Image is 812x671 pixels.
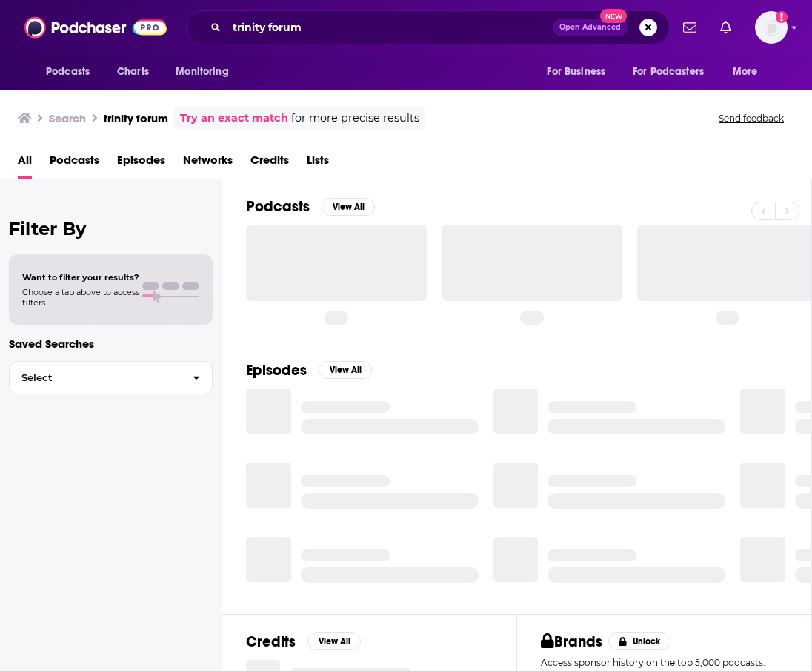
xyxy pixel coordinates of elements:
button: Send feedback [714,112,788,125]
a: Show notifications dropdown [677,15,702,40]
button: open menu [165,58,247,86]
img: Podchaser - Follow, Share and Rate Podcasts [24,13,167,42]
a: Try an exact match [180,110,288,127]
span: Choose a tab above to access filters. [22,287,139,308]
button: open menu [36,58,109,86]
input: Search podcasts, credits, & more... [227,16,553,39]
span: Charts [117,62,149,82]
p: Access sponsor history on the top 5,000 podcasts. [541,657,788,668]
a: PodcastsView All [246,197,375,216]
button: View All [322,198,375,216]
button: open menu [722,58,776,86]
span: More [733,62,758,82]
h2: Filter By [9,218,213,239]
button: open menu [623,58,725,86]
img: User Profile [755,11,788,44]
span: For Podcasters [633,62,704,82]
span: Podcasts [46,62,90,82]
svg: Add a profile image [776,11,788,23]
h2: Podcasts [246,197,310,216]
span: Open Advanced [559,24,621,31]
span: for more precise results [291,110,419,127]
span: New [600,9,627,23]
a: All [18,148,32,179]
h2: Credits [246,632,296,651]
button: View All [319,361,372,379]
a: Podcasts [50,148,99,179]
h3: Search [49,111,86,125]
a: Networks [183,148,233,179]
div: Search podcasts, credits, & more... [186,10,670,44]
a: CreditsView All [246,632,361,651]
h2: Brands [541,632,602,651]
h3: trinity forum [104,111,168,125]
span: Select [10,373,181,383]
a: Episodes [117,148,165,179]
h2: Episodes [246,361,307,380]
a: EpisodesView All [246,361,372,380]
button: open menu [536,58,624,86]
button: Select [9,361,213,394]
span: Want to filter your results? [22,272,139,282]
a: Charts [107,58,158,86]
button: Open AdvancedNew [553,19,628,36]
span: Monitoring [176,62,228,82]
a: Credits [250,148,289,179]
a: Show notifications dropdown [714,15,737,40]
a: Lists [307,148,329,179]
button: View All [307,632,361,650]
span: For Business [547,62,605,82]
button: Unlock [608,632,671,650]
p: Saved Searches [9,337,213,351]
span: Logged in as shcarlos [755,11,788,44]
button: Show profile menu [755,11,788,44]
